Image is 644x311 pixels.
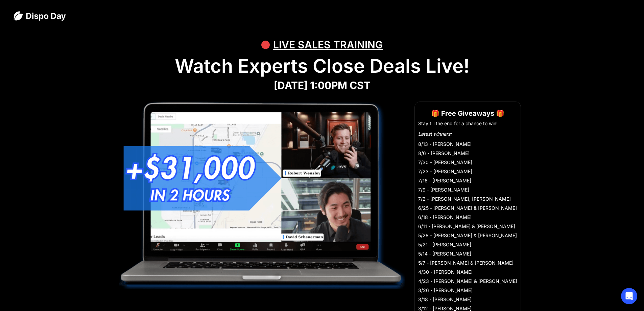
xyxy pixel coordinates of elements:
strong: 🎁 Free Giveaways 🎁 [431,109,504,117]
em: Latest winners: [418,131,452,137]
h1: Watch Experts Close Deals Live! [14,55,630,77]
strong: [DATE] 1:00PM CST [274,79,371,91]
li: Stay till the end for a chance to win! [418,120,517,127]
div: LIVE SALES TRAINING [273,35,383,55]
div: Open Intercom Messenger [621,288,637,304]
